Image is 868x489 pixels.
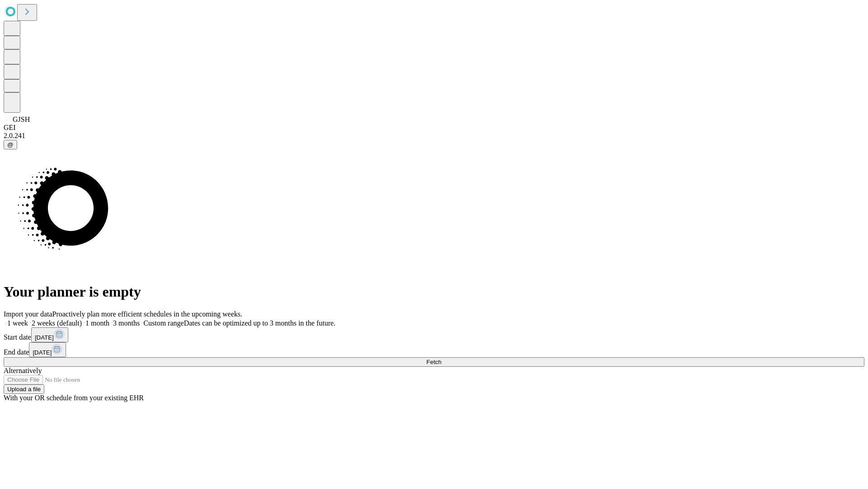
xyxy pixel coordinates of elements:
span: Proactively plan more efficient schedules in the upcoming weeks. [52,310,242,318]
span: Dates can be optimized up to 3 months in the future. [184,319,335,327]
button: Upload a file [4,384,44,394]
div: Start date [4,327,864,342]
div: 2.0.241 [4,132,864,140]
button: [DATE] [31,327,68,342]
button: Fetch [4,357,864,367]
div: End date [4,342,864,357]
span: GJSH [13,115,30,123]
span: @ [7,141,14,148]
span: 1 week [7,319,28,327]
span: With your OR schedule from your existing EHR [4,394,144,402]
span: [DATE] [33,349,52,356]
span: 1 month [85,319,109,327]
h1: Your planner is empty [4,283,864,300]
span: Custom range [143,319,184,327]
span: 3 months [113,319,140,327]
span: 2 weeks (default) [32,319,82,327]
button: [DATE] [29,342,66,357]
div: GEI [4,124,864,132]
span: Fetch [426,359,441,365]
span: Import your data [4,310,52,318]
span: Alternatively [4,367,42,374]
span: [DATE] [35,334,54,341]
button: @ [4,140,17,149]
